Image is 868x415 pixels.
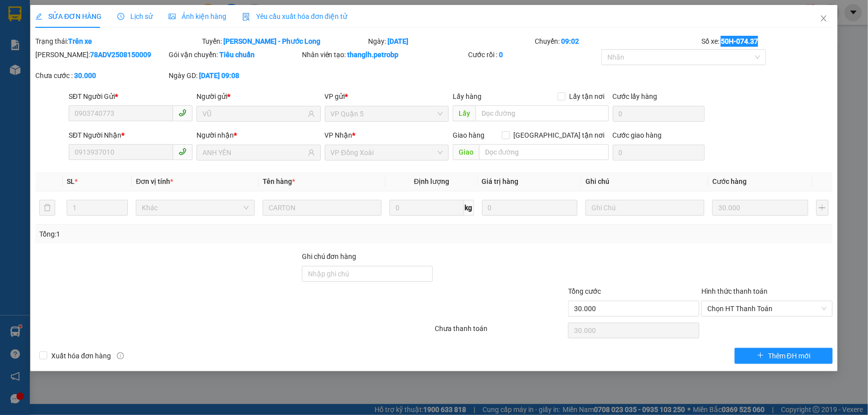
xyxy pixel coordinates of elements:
div: Ngày: [368,36,534,47]
span: [GEOGRAPHIC_DATA] tận nơi [510,130,609,141]
input: Cước lấy hàng [613,106,705,122]
div: Người nhận [196,130,320,141]
label: Hình thức thanh toán [701,287,768,295]
input: Tên người nhận [202,147,305,158]
span: Thêm ĐH mới [768,350,810,361]
button: Close [810,5,838,33]
span: Lấy tận nơi [566,91,609,102]
span: Khác [142,200,249,215]
span: user [308,110,315,117]
div: Tổng: 1 [39,229,335,240]
span: Lấy [453,105,476,121]
input: Dọc đường [479,144,609,160]
b: [PERSON_NAME] - Phước Long [223,37,320,45]
div: SĐT Người Nhận [69,130,193,141]
input: 0 [712,200,808,216]
img: icon [242,13,250,21]
button: plus [816,200,829,216]
span: phone [179,109,187,117]
div: Chuyến: [534,36,700,47]
button: plusThêm ĐH mới [735,348,833,364]
span: Lịch sử [117,12,153,20]
input: Ghi chú đơn hàng [302,266,433,282]
div: Chưa thanh toán [434,323,568,340]
div: Cước rồi : [468,49,599,60]
input: Tên người gửi [202,108,305,119]
span: SL [67,177,75,185]
span: info-circle [117,352,124,359]
span: Xuất hóa đơn hàng [47,350,115,361]
div: Người gửi [196,91,320,102]
b: 78ADV2508150009 [90,51,151,59]
b: Tiêu chuẩn [219,51,255,59]
b: 30.000 [74,72,96,80]
button: delete [39,200,55,216]
span: Cước hàng [712,177,747,185]
div: Số xe: [700,36,834,47]
div: Nhân viên tạo: [302,49,467,60]
span: phone [179,148,187,156]
span: picture [169,13,176,20]
span: kg [464,200,474,216]
input: Dọc đường [476,105,609,121]
div: Chưa cước : [35,70,167,81]
span: Giao [453,144,479,160]
span: clock-circle [117,13,124,20]
div: Trạng thái: [34,36,201,47]
span: Đơn vị tính [136,177,173,185]
span: Tổng cước [568,287,601,295]
span: edit [35,13,42,20]
b: [DATE] [388,37,409,45]
div: Ngày GD: [169,70,300,81]
div: Gói vận chuyển: [169,49,300,60]
span: VP Quận 5 [331,106,443,121]
span: Giá trị hàng [482,177,519,185]
input: VD: Bàn, Ghế [263,200,382,216]
span: VP Nhận [325,131,353,139]
input: Ghi Chú [585,200,704,216]
b: 09:02 [561,37,579,45]
span: Tên hàng [263,177,295,185]
input: Cước giao hàng [613,145,705,161]
span: user [308,149,315,156]
span: SỬA ĐƠN HÀNG [35,12,101,20]
span: Chọn HT Thanh Toán [707,301,827,316]
span: close [820,14,828,22]
b: [DATE] 09:08 [199,72,239,80]
div: SĐT Người Gửi [69,91,193,102]
label: Cước giao hàng [613,131,662,139]
span: Yêu cầu xuất hóa đơn điện tử [242,12,347,20]
span: VP Đồng Xoài [331,145,443,160]
label: Ghi chú đơn hàng [302,252,357,260]
div: Tuyến: [201,36,368,47]
input: 0 [482,200,578,216]
span: Giao hàng [453,131,484,139]
th: Ghi chú [581,172,708,191]
b: 50H-074.37 [721,37,758,45]
span: plus [757,352,764,360]
div: [PERSON_NAME]: [35,49,167,60]
span: Định lượng [414,177,449,185]
b: thanglh.petrobp [348,51,399,59]
div: VP gửi [325,91,449,102]
span: Lấy hàng [453,92,482,100]
label: Cước lấy hàng [613,92,658,100]
b: Trên xe [68,37,92,45]
span: Ảnh kiện hàng [169,12,226,20]
b: 0 [499,51,503,59]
